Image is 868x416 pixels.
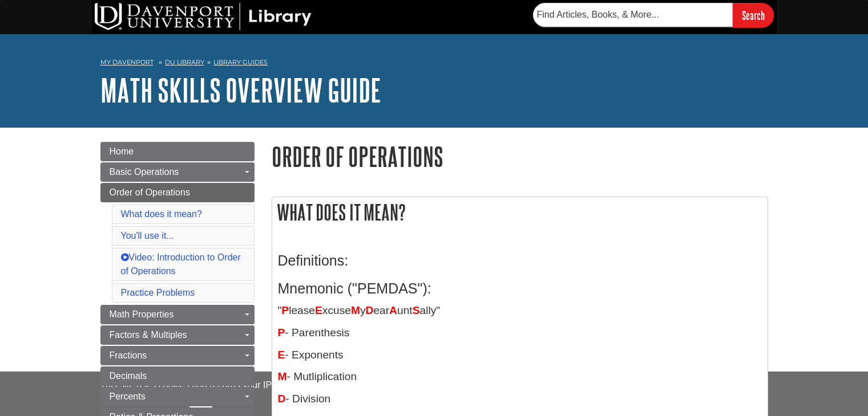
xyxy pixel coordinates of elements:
a: You'll use it... [121,231,174,240]
h2: What does it mean? [272,197,768,227]
form: Searches DU Library's articles, books, and more [533,3,774,27]
span: Decimals [110,371,147,381]
p: - Exponents [278,347,762,364]
p: " lease xcuse y ear unt ally" [278,303,762,319]
a: Fractions [100,346,255,365]
nav: breadcrumb [100,55,768,73]
a: Order of Operations [100,183,255,202]
span: Home [110,146,134,156]
a: Decimals [100,366,255,386]
img: DU Library [95,3,312,30]
h3: Mnemonic ("PEMDAS"): [278,280,762,297]
span: A [389,304,397,316]
strong: P [278,327,285,338]
span: S [413,304,420,316]
span: D [366,304,374,316]
span: Fractions [110,350,147,360]
span: M [278,370,287,382]
a: DU Library [165,58,204,66]
a: Percents [100,387,255,406]
span: Math Properties [110,309,174,319]
span: M [351,304,360,316]
a: Library Guides [213,58,268,66]
a: Factors & Multiples [100,325,255,345]
a: Video: Introduction to Order of Operations [121,252,241,276]
input: Search [733,3,774,27]
h1: Order of Operations [272,142,768,171]
a: Home [100,142,255,161]
a: What does it mean? [121,209,202,219]
span: E [315,304,322,316]
p: - Parenthesis [278,325,762,341]
span: Percents [110,391,146,401]
p: - Mutliplication [278,369,762,385]
h3: Definitions: [278,252,762,269]
span: P [281,304,289,316]
a: Math Properties [100,305,255,324]
a: Practice Problems [121,288,195,297]
span: Order of Operations [110,187,190,197]
a: My Davenport [100,58,154,67]
a: Basic Operations [100,162,255,182]
input: Find Articles, Books, & More... [533,3,733,27]
span: D [278,393,286,405]
span: Factors & Multiples [110,330,187,340]
p: - Division [278,391,762,407]
span: Basic Operations [110,167,179,177]
a: Math Skills Overview Guide [100,72,381,108]
span: E [278,349,285,361]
